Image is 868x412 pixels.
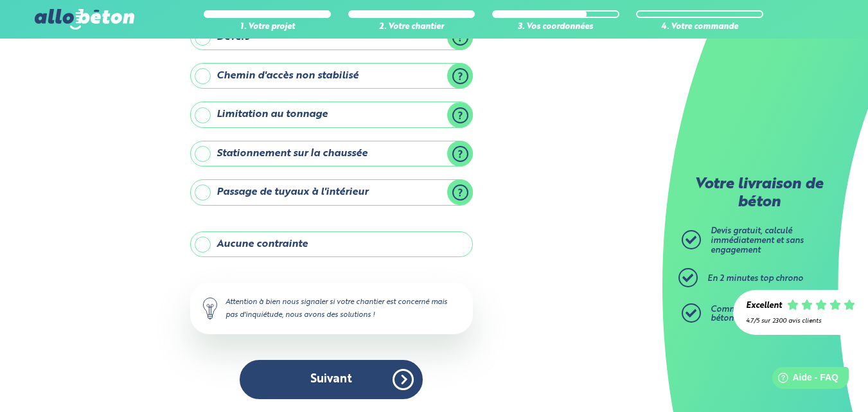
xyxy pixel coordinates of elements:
[240,360,423,399] button: Suivant
[204,22,331,32] div: 1. Votre projet
[190,141,473,166] label: Stationnement sur la chaussée
[754,362,854,398] iframe: Help widget launcher
[190,283,473,334] div: Attention à bien nous signaler si votre chantier est concerné mais pas d'inquiétude, nous avons d...
[190,179,473,205] label: Passage de tuyaux à l'intérieur
[348,22,475,32] div: 2. Votre chantier
[190,102,473,127] label: Limitation au tonnage
[35,9,134,30] img: allobéton
[190,63,473,89] label: Chemin d'accès non stabilisé
[636,22,763,32] div: 4. Votre commande
[492,22,619,32] div: 3. Vos coordonnées
[190,231,473,257] label: Aucune contrainte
